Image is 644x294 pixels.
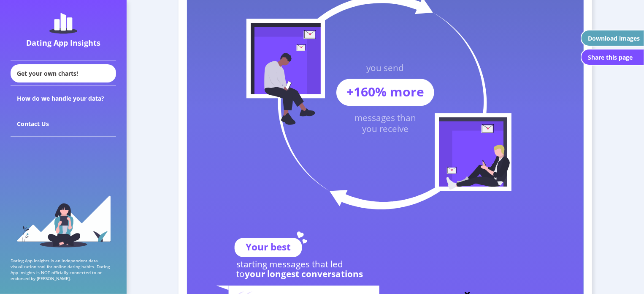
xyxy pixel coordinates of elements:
div: Download images [588,34,640,42]
text: you receive [362,124,409,135]
button: Share this page [581,49,644,66]
div: Share this page [588,53,633,61]
div: Get your own charts! [11,64,116,82]
p: Dating App Insights is an independent data visualization tool for online dating habits. Dating Ap... [11,258,116,281]
button: Download images [581,30,644,47]
text: +160% more [346,83,424,101]
text: starting messages that led [236,259,343,271]
img: dating-app-insights-logo.5abe6921.svg [49,13,77,34]
text: Your best [246,241,291,254]
text: you send [366,62,404,74]
text: messages than [354,112,416,124]
div: Dating App Insights [13,38,114,48]
div: How do we handle your data? [11,86,116,111]
text: to [236,269,363,280]
img: sidebar_girl.91b9467e.svg [16,195,111,247]
tspan: your longest conversations [245,269,363,280]
div: Contact Us [11,111,116,137]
